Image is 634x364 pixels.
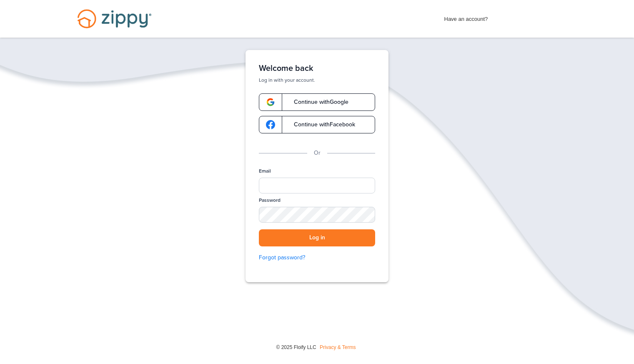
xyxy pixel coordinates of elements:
[259,207,375,223] input: Password
[259,93,375,111] a: google-logoContinue withGoogle
[286,122,355,128] span: Continue with Facebook
[259,116,375,133] a: google-logoContinue withFacebook
[259,168,271,175] label: Email
[259,197,281,204] label: Password
[259,229,375,246] button: Log in
[276,344,316,350] span: © 2025 Floify LLC
[266,120,275,129] img: google-logo
[266,98,275,107] img: google-logo
[259,63,375,73] h1: Welcome back
[314,148,321,158] p: Or
[444,10,488,24] span: Have an account?
[259,178,375,193] input: Email
[286,99,348,105] span: Continue with Google
[259,77,375,83] p: Log in with your account.
[320,344,356,350] a: Privacy & Terms
[259,253,375,262] a: Forgot password?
